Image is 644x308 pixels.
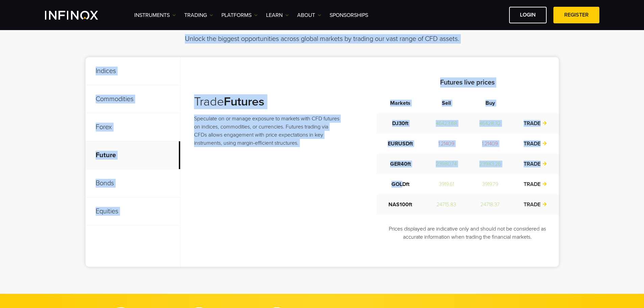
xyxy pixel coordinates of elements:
[376,154,425,174] td: GER40ft
[184,11,213,19] a: TRADING
[376,174,425,194] td: GOLDft
[86,141,180,169] p: Future
[468,134,512,154] td: 1.21409
[376,93,425,113] th: Markets
[86,57,180,85] p: Indices
[86,85,180,113] p: Commodities
[524,140,547,147] a: TRADE
[166,34,478,44] p: Unlock the biggest opportunities across global markets by trading our vast range of CFD assets.
[425,93,468,113] th: Sell
[194,115,340,147] p: Speculate on or manage exposure to markets with CFD futures on indices, commodities, or currencie...
[221,11,258,19] a: PLATFORMS
[553,7,599,23] a: REGISTER
[425,113,468,134] td: 46423.68
[134,11,176,19] a: Instruments
[468,174,512,194] td: 3919.79
[86,169,180,197] p: Bonds
[440,78,495,87] strong: Futures live prices
[376,225,559,241] p: Prices displayed are indicative only and should not be considered as accurate information when tr...
[468,154,512,174] td: 23983.26
[468,194,512,215] td: 24718.37
[468,113,512,134] td: 46428.32
[194,94,340,109] h3: Trade
[297,11,321,19] a: ABOUT
[524,120,547,127] a: TRADE
[425,154,468,174] td: 23980.74
[224,94,264,109] strong: Futures
[524,161,547,167] a: TRADE
[376,113,425,134] td: DJ30ft
[425,194,468,215] td: 24715.83
[524,201,547,208] a: TRADE
[376,134,425,154] td: EURUSDft
[86,113,180,141] p: Forex
[509,7,547,23] a: LOGIN
[524,181,547,188] a: TRADE
[45,11,114,20] a: INFINOX Logo
[468,93,512,113] th: Buy
[330,11,368,19] a: SPONSORSHIPS
[86,197,180,226] p: Equities
[376,194,425,215] td: NAS100ft
[425,174,468,194] td: 3919.61
[425,134,468,154] td: 1.21409
[266,11,289,19] a: Learn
